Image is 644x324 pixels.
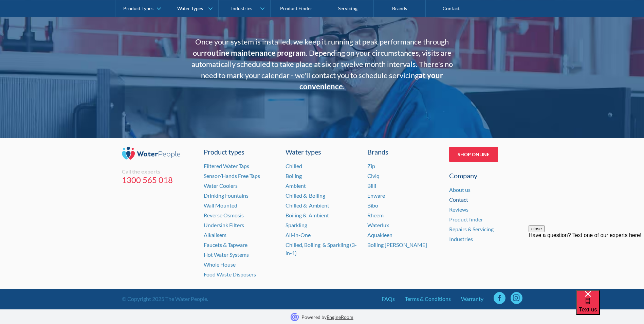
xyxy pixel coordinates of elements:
a: Zip [367,163,375,169]
a: Sensor/Hands Free Taps [204,173,260,179]
div: Brands [367,147,441,157]
a: Enware [367,192,385,199]
a: EngineRoom [327,314,353,320]
a: Contact [449,196,468,203]
a: Faucets & Tapware [204,241,247,248]
a: Aquakleen [367,232,392,238]
a: Chilled, Boiling & Sparkling (3-in-1) [286,241,357,256]
div: Industries [231,5,252,11]
a: Industries [449,236,473,242]
p: Once your system is installed, we keep it running at peak performance through our . Depending on ... [190,36,455,92]
a: Reviews [449,206,468,213]
a: Ambient [286,182,306,189]
a: About us [449,186,471,193]
a: Reverse Osmosis [204,212,244,218]
a: Warranty [461,295,483,303]
div: Product Types [123,5,153,11]
a: FAQs [382,295,395,303]
a: Hot Water Systems [204,251,249,258]
a: Water types [286,147,359,157]
p: Powered by [301,313,353,321]
a: Billi [367,182,376,189]
iframe: podium webchat widget bubble [576,290,644,324]
a: Boiling & Ambient [286,212,329,218]
a: Shop Online [449,147,498,162]
iframe: podium webchat widget prompt [529,225,644,299]
a: Bibo [367,202,378,209]
a: Sparkling [286,222,307,228]
a: Chilled & Ambient [286,202,329,209]
a: Alkalisers [204,232,226,238]
strong: routine maintenance program [204,48,306,57]
div: Company [449,170,522,181]
div: Call the experts [122,168,195,175]
strong: at your convenience [299,71,443,91]
a: 1300 565 018 [122,175,195,185]
a: All-in-One [286,232,311,238]
a: Rheem [367,212,384,218]
a: Boiling [286,173,302,179]
a: Waterlux [367,222,389,228]
a: Chilled [286,163,302,169]
a: Water Coolers [204,182,238,189]
a: Drinking Fountains [204,192,249,199]
a: Civiq [367,173,380,179]
a: Repairs & Servicing [449,226,494,232]
a: Boiling [PERSON_NAME] [367,241,427,248]
a: Undersink Filters [204,222,244,228]
a: Chilled & Boiling [286,192,325,199]
a: Filtered Water Taps [204,163,249,169]
a: Terms & Conditions [405,295,451,303]
a: Food Waste Disposers [204,271,256,277]
a: Product types [204,147,277,157]
a: Whole House [204,261,236,268]
a: Wall Mounted [204,202,237,209]
a: Product finder [449,216,483,222]
div: Water Types [177,5,203,11]
div: © Copyright 2025 The Water People. [122,295,208,303]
